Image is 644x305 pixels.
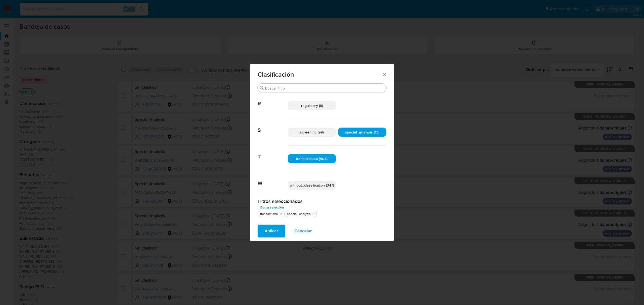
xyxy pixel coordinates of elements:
[338,128,386,137] div: special_analysis (13)
[258,92,288,107] span: R
[300,129,324,135] span: screening (99)
[258,198,386,204] h2: Filtros seleccionados
[288,128,336,137] div: screening (99)
[287,225,319,237] button: Cancelar
[288,101,336,110] div: regulatory (8)
[301,103,323,108] span: regulatory (8)
[265,86,384,91] input: Buscar filtro
[258,204,287,211] button: Borrar selección
[296,156,328,161] span: transactional (504)
[258,119,288,133] span: S
[288,154,336,163] div: transactional (504)
[258,172,288,187] span: W
[382,72,387,77] button: Cerrar
[290,183,334,188] span: without_classification (347)
[286,212,312,216] div: special_analysis
[311,212,316,216] button: quitar special_analysis
[265,225,278,237] span: Aplicar
[258,146,288,160] span: T
[260,205,284,210] span: Borrar selección
[288,181,336,190] div: without_classification (347)
[260,86,264,90] button: Buscar
[258,225,285,237] button: Aplicar
[259,212,280,216] div: transactional
[279,212,283,216] button: quitar transactional
[258,71,382,78] span: Clasificación
[294,225,312,237] span: Cancelar
[345,129,379,135] span: special_analysis (13)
